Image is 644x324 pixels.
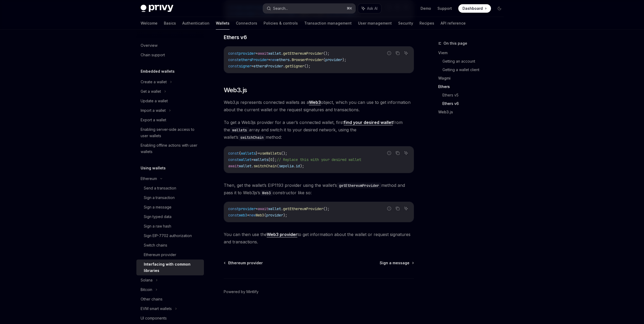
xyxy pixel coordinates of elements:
span: signer [239,64,251,68]
span: You can then use the to get information about the wallet or request signatures and transactions. [224,231,414,246]
button: Ask AI [403,50,409,57]
a: Transaction management [304,17,352,30]
div: Enabling offline actions with user wallets [141,142,201,155]
strong: Web3 [309,100,321,105]
span: ); [300,164,304,168]
button: Copy the contents from the code block [394,205,401,212]
a: Wallets [216,17,230,30]
span: { [239,151,241,156]
a: Enabling server-side access to user wallets [136,125,204,141]
strong: Web3 provider [267,232,297,237]
a: Demo [421,6,431,11]
span: Web3.js represents connected wallets as a object, which you can use to get information about the ... [224,99,414,113]
span: getSigner [285,64,304,68]
span: switchChain [254,164,277,168]
span: = [256,51,258,56]
span: (); [281,151,287,156]
span: ( [323,57,325,62]
span: = [247,213,249,217]
span: = [268,57,270,62]
span: ( [277,164,279,168]
code: switchChain [238,135,266,140]
span: ]; [273,157,277,162]
button: Ask AI [403,205,409,212]
span: . [283,64,285,68]
span: const [228,206,239,211]
a: Sign typed data [136,212,204,221]
span: // Replace this with your desired wallet [277,157,361,162]
span: new [270,57,277,62]
span: [ [268,157,270,162]
span: provider [266,213,283,217]
a: Basics [164,17,176,30]
code: getEthereumProvider [337,183,381,188]
a: UI components [136,313,204,323]
a: Security [398,17,413,30]
a: Enabling offline actions with user wallets [136,141,204,156]
span: . [251,164,254,168]
div: Solana [141,277,152,283]
div: Ethereum provider [144,252,176,258]
a: Overview [136,41,204,50]
span: (); [323,206,330,211]
div: Other chains [141,296,163,302]
span: wallets [241,151,256,156]
span: Sign a message [380,260,409,266]
div: Chain support [141,52,165,58]
a: find your desired wallet [344,120,393,125]
div: Sign a raw hash [144,223,171,229]
div: Send a transaction [144,185,176,191]
a: Interfacing with common libraries [136,260,204,275]
span: . [281,206,283,211]
a: Wagmi [438,74,508,82]
span: const [228,151,239,156]
span: const [228,57,239,62]
a: Export a wallet [136,115,204,125]
div: Interfacing with common libraries [144,261,201,274]
span: wallets [254,157,268,162]
h5: Using wallets [141,165,166,171]
div: Get a wallet [141,88,161,95]
span: (); [323,51,330,56]
div: UI components [141,315,167,321]
div: Search... [273,5,288,12]
span: Then, get the wallet’s EIP1193 provider using the wallet’s method and pass it to Web3js’s constru... [224,182,414,196]
span: Web3.js [224,86,247,94]
button: Ask AI [358,4,381,13]
div: Sign EIP-7702 authorization [144,233,192,239]
div: Import a wallet [141,107,166,114]
a: Viem [438,49,508,57]
span: new [249,213,256,217]
span: ⌘ K [347,6,352,11]
button: Report incorrect code [386,50,393,57]
a: Ethers [438,82,508,91]
a: Ethers v6 [442,99,508,108]
a: Powered by Mintlify [224,289,259,294]
span: wallet [268,51,281,56]
a: Support [437,6,452,11]
span: web3 [239,213,247,217]
div: Enabling server-side access to user wallets [141,126,201,139]
img: dark logo [141,5,173,12]
div: Update a wallet [141,98,168,104]
a: API reference [441,17,466,30]
a: Getting an account [442,57,508,66]
h5: Embedded wallets [141,68,175,75]
span: BrowserProvider [292,57,323,62]
span: wallet [268,206,281,211]
span: ethersProvider [254,64,283,68]
button: Copy the contents from the code block [394,50,401,57]
span: ethersProvider [239,57,268,62]
a: Send a transaction [136,183,204,193]
span: id [296,164,300,168]
span: = [251,157,254,162]
a: Sign EIP-7702 authorization [136,231,204,240]
span: await [258,206,268,211]
span: provider [239,206,256,211]
button: Search...⌘K [263,4,355,13]
div: Export a wallet [141,117,166,123]
span: const [228,157,239,162]
a: Sign a message [136,202,204,212]
div: Switch chains [144,242,167,248]
span: Dashboard [462,6,483,11]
